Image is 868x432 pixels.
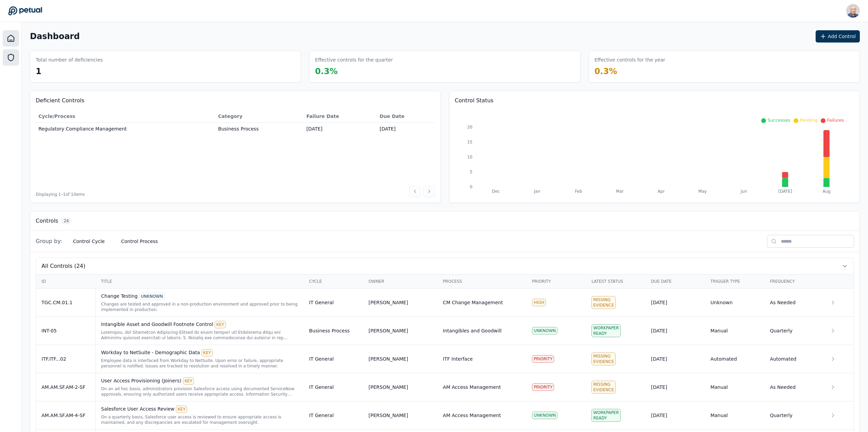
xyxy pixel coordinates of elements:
[101,349,298,357] div: Workday to NetSuite - Demographic Data
[827,118,844,123] span: Failures
[651,412,700,419] div: [DATE]
[532,355,554,363] div: PRIORITY
[36,56,103,63] h3: Total number of deficiencies
[455,97,854,105] h3: Control Status
[304,289,363,317] td: IT General
[651,356,700,362] div: [DATE]
[41,412,90,419] div: AM.AM.SF.AM-4-SF
[591,352,616,365] div: Missing Evidence
[369,327,408,334] div: [PERSON_NAME]
[591,296,616,309] div: Missing Evidence
[765,317,824,345] td: Quarterly
[423,186,435,197] button: Next
[304,123,377,135] td: [DATE]
[101,330,298,341] div: Quarterly, the Functional Accounting Manager or above reviews the Intangible Asset and Goodwill f...
[315,56,393,63] h3: Effective controls for the quarter
[705,317,765,345] td: Manual
[443,299,503,306] div: CM Change Management
[3,49,19,66] a: SOC
[705,373,765,401] td: Manual
[800,118,817,123] span: Pending
[705,401,765,430] td: Manual
[595,67,617,76] span: 0.3 %
[183,377,194,385] div: KEY
[101,301,298,312] div: Changes are tested and approved in a non-production environment and approved prior to being imple...
[377,123,435,135] td: [DATE]
[698,189,707,194] tspan: May
[369,279,432,284] div: Owner
[101,321,298,328] div: Intangible Asset and Goodwill Footnote Control
[215,110,303,123] th: Category
[304,317,363,345] td: Business Process
[36,123,215,135] td: Regulatory Compliance Management
[201,349,213,357] div: KEY
[658,189,665,194] tspan: Apr
[711,279,759,284] div: Trigger Type
[591,279,640,284] div: Latest Status
[823,189,831,194] tspan: Aug
[101,414,298,425] div: On a quarterly basis, Salesforce user access is reviewed to ensure appropriate access is maintain...
[651,384,700,391] div: [DATE]
[101,358,298,369] div: Employee data is interfaced from Workday to NetSuite. Upon error or failure, appropriate personne...
[36,192,85,197] span: Displaying 1– 1 of 1 items
[765,401,824,430] td: Quarterly
[369,412,408,419] div: [PERSON_NAME]
[765,373,824,401] td: As Needed
[101,293,298,300] div: Change Testing
[470,170,472,174] tspan: 5
[765,345,824,373] td: Automated
[101,377,298,385] div: User Access Provisioning (Joiners)
[215,321,226,328] div: KEY
[41,299,90,306] div: TGC.CM.01.1
[41,384,90,391] div: AM.AM.SF.AM-2-SF
[369,356,408,362] div: [PERSON_NAME]
[467,125,472,129] tspan: 20
[139,293,165,300] div: UNKNOWN
[492,189,500,194] tspan: Dec
[595,56,665,63] h3: Effective controls for the year
[816,30,860,42] button: Add Control
[532,279,581,284] div: Priority
[36,97,435,105] h3: Deficient Controls
[377,110,435,123] th: Due Date
[36,258,854,274] button: All Controls (24)
[304,110,377,123] th: Failure Date
[532,327,557,334] div: UNKNOWN
[36,67,41,76] span: 1
[534,189,540,194] tspan: Jan
[443,356,473,362] div: ITF Interface
[369,384,408,391] div: [PERSON_NAME]
[36,237,62,245] span: Group by:
[651,279,700,284] div: Due Date
[101,386,298,397] div: On an ad hoc basis, administrators provision Salesforce access using documented ServiceNow approv...
[467,155,472,159] tspan: 10
[30,31,80,42] h1: Dashboard
[591,381,616,394] div: Missing Evidence
[61,218,71,224] span: 24
[215,123,303,135] td: Business Process
[846,4,860,18] img: Harel K
[304,401,363,430] td: IT General
[116,235,163,247] button: Control Process
[532,299,546,306] div: HIGH
[68,235,110,247] button: Control Cycle
[575,189,582,194] tspan: Feb
[778,189,792,194] tspan: [DATE]
[41,327,90,334] div: INT-05
[101,279,298,284] div: Title
[36,110,215,123] th: Cycle/Process
[309,279,358,284] div: Cycle
[304,345,363,373] td: IT General
[467,140,472,144] tspan: 15
[41,262,85,270] span: All Controls (24)
[36,217,58,225] h3: Controls
[315,67,338,76] span: 0.3 %
[765,289,824,317] td: As Needed
[369,299,408,306] div: [PERSON_NAME]
[591,409,620,422] div: Workpaper Ready
[532,383,554,391] div: PRIORITY
[409,186,421,197] button: Previous
[740,189,747,194] tspan: Jun
[304,373,363,401] td: IT General
[591,324,620,337] div: Workpaper Ready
